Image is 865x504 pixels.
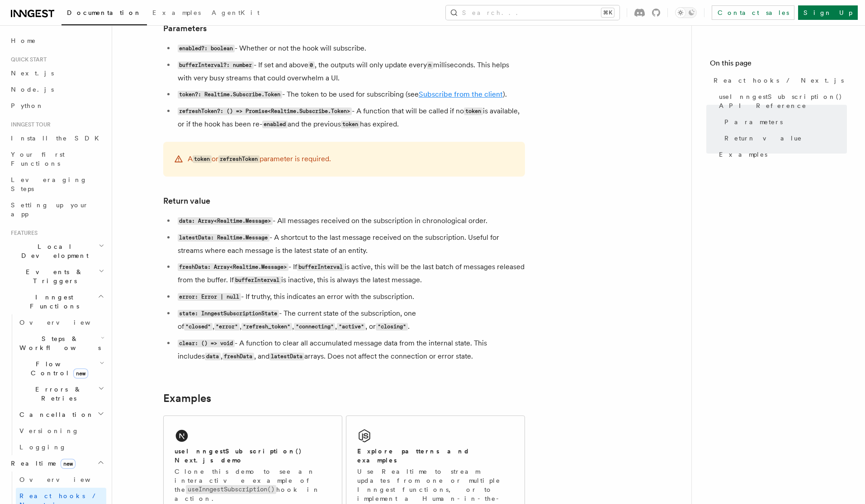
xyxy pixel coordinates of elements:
code: token [341,121,360,128]
a: Examples [163,392,211,405]
li: - A shortcut to the last message received on the subscription. Useful for streams where each mess... [175,231,525,257]
span: Examples [152,9,201,16]
span: Node.js [11,86,54,93]
li: - If is active, this will be the last batch of messages released from the buffer. If is inactive,... [175,261,525,287]
button: Events & Triggers [7,264,106,289]
span: AgentKit [212,9,260,16]
li: - The token to be used for subscribing (see ). [175,88,525,101]
a: Return value [163,195,210,207]
a: Next.js [7,65,106,81]
kbd: ⌘K [601,8,614,17]
span: Home [11,36,36,45]
span: Install the SDK [11,135,104,142]
span: Leveraging Steps [11,176,87,192]
h2: Explore patterns and examples [357,447,514,465]
code: 0 [308,61,315,69]
span: Your first Functions [11,151,65,167]
span: Features [7,229,38,237]
span: Parameters [724,117,783,126]
a: Setting up your app [7,197,106,222]
code: useInngestSubscription() [186,485,276,494]
button: Steps & Workflows [16,331,106,356]
button: Inngest Functions [7,289,106,314]
code: "connecting" [294,323,335,331]
a: Sign Up [798,5,858,20]
span: Flow Control [16,359,99,378]
code: "closed" [184,323,213,331]
h2: useInngestSubscription() Next.js demo [175,447,331,465]
code: "refresh_token" [241,323,292,331]
button: Realtimenew [7,455,106,471]
li: - A function to clear all accumulated message data from the internal state. This includes , , and... [175,337,525,363]
a: Leveraging Steps [7,172,106,197]
a: AgentKit [206,3,265,24]
code: bufferInterval [297,263,345,271]
li: - A function that will be called if no is available, or if the hook has been re- and the previous... [175,105,525,131]
code: enabled?: boolean [178,45,235,52]
span: new [61,459,76,469]
a: Overview [16,471,106,488]
code: n [427,61,433,69]
button: Flow Controlnew [16,356,106,381]
code: "closing" [376,323,407,331]
h4: On this page [710,58,847,72]
span: useInngestSubscription() API Reference [719,92,847,110]
span: Realtime [7,459,76,468]
span: Events & Triggers [7,267,99,285]
a: React hooks / Next.js [710,72,847,89]
code: latestData: Realtime.Message [178,234,269,242]
code: "error" [214,323,240,331]
a: Subscribe from the client [419,90,503,98]
button: Toggle dark mode [675,7,697,18]
span: Overview [19,319,113,326]
code: refreshToken [218,155,260,163]
span: Documentation [67,9,142,16]
a: Python [7,98,106,114]
button: Search...⌘K [446,5,619,20]
li: - The current state of the subscription, one of , , , , , or . [175,307,525,333]
a: Examples [147,3,206,24]
a: Overview [16,314,106,331]
span: Inngest Functions [7,293,98,311]
li: - All messages received on the subscription in chronological order. [175,215,525,228]
li: - If set and above , the outputs will only update every milliseconds. This helps with very busy s... [175,59,525,84]
span: Python [11,102,44,109]
code: error: Error | null [178,293,241,301]
button: Cancellation [16,406,106,423]
a: Versioning [16,423,106,439]
span: Next.js [11,70,54,77]
a: Home [7,33,106,49]
code: enabled [262,121,288,128]
a: Documentation [61,3,147,25]
a: Return value [721,130,847,146]
span: Return value [724,134,802,143]
code: latestData [269,353,304,360]
a: Parameters [721,114,847,130]
span: Setting up your app [11,201,89,218]
li: - Whether or not the hook will subscribe. [175,42,525,55]
span: Quick start [7,56,47,63]
code: refreshToken?: () => Promise<Realtime.Subscribe.Token> [178,107,352,115]
a: Parameters [163,22,207,35]
p: A or parameter is required. [188,153,331,166]
code: data: Array<Realtime.Message> [178,217,273,225]
span: Versioning [19,427,79,434]
span: Errors & Retries [16,385,98,403]
code: freshData: Array<Realtime.Message> [178,263,288,271]
button: Errors & Retries [16,381,106,406]
code: token [464,107,483,115]
a: Examples [715,146,847,163]
code: clear: () => void [178,340,235,347]
a: Logging [16,439,106,455]
a: Node.js [7,81,106,98]
button: Local Development [7,238,106,264]
li: - If truthy, this indicates an error with the subscription. [175,290,525,303]
span: React hooks / Next.js [714,76,844,85]
code: token [193,155,212,163]
code: token?: Realtime.Subscribe.Token [178,91,282,98]
code: state: InngestSubscriptionState [178,310,279,317]
p: Clone this demo to see an interactive example of the hook in action. [175,467,331,503]
code: bufferInterval [234,276,281,284]
div: Inngest Functions [7,314,106,455]
span: Inngest tour [7,121,51,128]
